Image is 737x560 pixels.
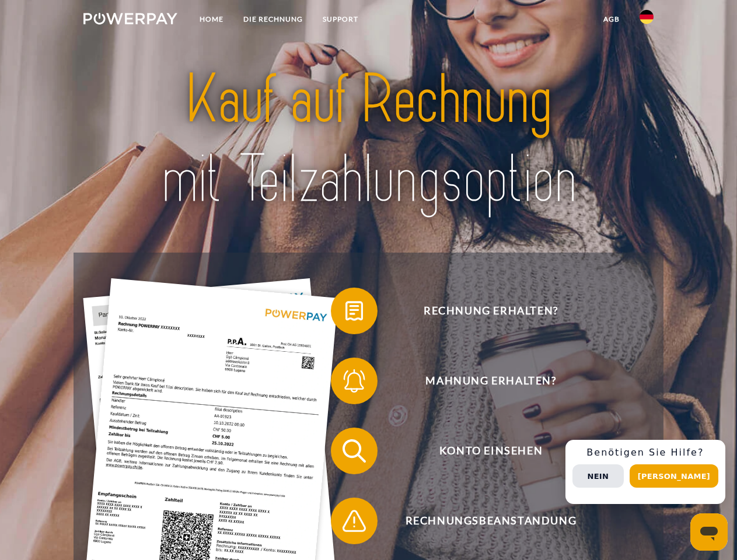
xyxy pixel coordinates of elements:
a: Home [190,9,233,30]
button: Nein [572,464,624,488]
button: Rechnung erhalten? [331,288,634,334]
button: Mahnung erhalten? [331,358,634,404]
span: Rechnungsbeanstandung [348,498,634,544]
img: qb_bell.svg [340,366,369,395]
button: Konto einsehen [331,428,634,474]
button: Rechnungsbeanstandung [331,498,634,544]
span: Mahnung erhalten? [348,358,634,404]
img: logo-powerpay-white.svg [83,13,177,24]
img: title-powerpay_de.svg [111,56,626,223]
img: de [640,10,654,24]
iframe: Schaltfläche zum Öffnen des Messaging-Fensters [690,513,728,551]
span: Konto einsehen [348,428,634,474]
div: Schnellhilfe [565,440,725,504]
button: [PERSON_NAME] [630,464,718,488]
a: agb [593,9,630,30]
img: qb_warning.svg [340,506,369,535]
h3: Benötigen Sie Hilfe? [572,447,718,459]
a: DIE RECHNUNG [233,9,313,30]
img: qb_bill.svg [340,296,369,325]
span: Rechnung erhalten? [348,288,634,334]
img: qb_search.svg [340,436,369,466]
a: SUPPORT [313,9,368,30]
